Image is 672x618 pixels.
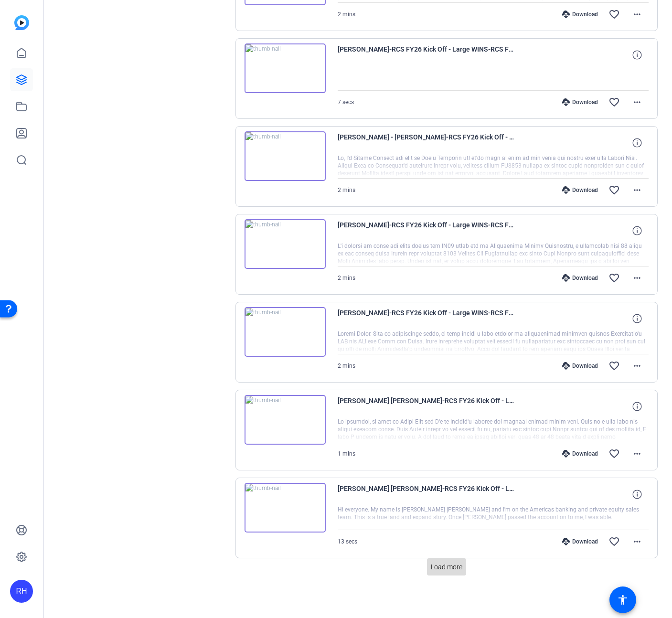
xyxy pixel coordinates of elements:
[608,360,620,372] mat-icon: favorite_border
[557,11,603,18] div: Download
[557,450,603,458] div: Download
[631,448,643,459] mat-icon: more_horiz
[631,184,643,196] mat-icon: more_horiz
[608,272,620,284] mat-icon: favorite_border
[427,558,466,575] button: Load more
[631,536,643,547] mat-icon: more_horiz
[608,536,620,547] mat-icon: favorite_border
[338,307,514,330] span: [PERSON_NAME]-RCS FY26 Kick Off - Large WINS-RCS FY26 Kick Off - Large WINS-1756931301010-webcam
[14,15,29,30] img: blue-gradient.svg
[338,99,354,106] span: 7 secs
[245,131,326,181] img: thumb-nail
[557,274,603,282] div: Download
[631,9,643,20] mat-icon: more_horiz
[338,275,355,281] span: 2 mins
[338,450,355,457] span: 1 mins
[557,98,603,106] div: Download
[338,362,355,369] span: 2 mins
[338,11,355,18] span: 2 mins
[608,448,620,459] mat-icon: favorite_border
[557,538,603,545] div: Download
[245,483,326,533] img: thumb-nail
[608,9,620,20] mat-icon: favorite_border
[245,219,326,269] img: thumb-nail
[338,538,357,545] span: 13 secs
[631,96,643,108] mat-icon: more_horiz
[608,184,620,196] mat-icon: favorite_border
[631,272,643,284] mat-icon: more_horiz
[557,362,603,370] div: Download
[338,483,514,506] span: [PERSON_NAME] [PERSON_NAME]-RCS FY26 Kick Off - Large WINS-RCS FY26 Kick Off - Large WINS-1756854...
[557,186,603,194] div: Download
[338,395,514,418] span: [PERSON_NAME] [PERSON_NAME]-RCS FY26 Kick Off - Large WINS-RCS FY26 Kick Off - Large WINS-1756854...
[245,307,326,357] img: thumb-nail
[338,43,514,66] span: [PERSON_NAME]-RCS FY26 Kick Off - Large WINS-RCS FY26 Kick Off - Large WINS-1756995971341-webcam
[245,395,326,445] img: thumb-nail
[10,580,33,603] div: RH
[617,594,629,606] mat-icon: accessibility
[631,360,643,372] mat-icon: more_horiz
[608,96,620,108] mat-icon: favorite_border
[431,562,462,572] span: Load more
[338,219,514,242] span: [PERSON_NAME]-RCS FY26 Kick Off - Large WINS-RCS FY26 Kick Off - Large WINS-1756931943554-webcam
[245,43,326,93] img: thumb-nail
[338,187,355,193] span: 2 mins
[338,131,514,154] span: [PERSON_NAME] - [PERSON_NAME]-RCS FY26 Kick Off - Large WINS-RCS FY26 Kick Off - Large WINS-17569...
